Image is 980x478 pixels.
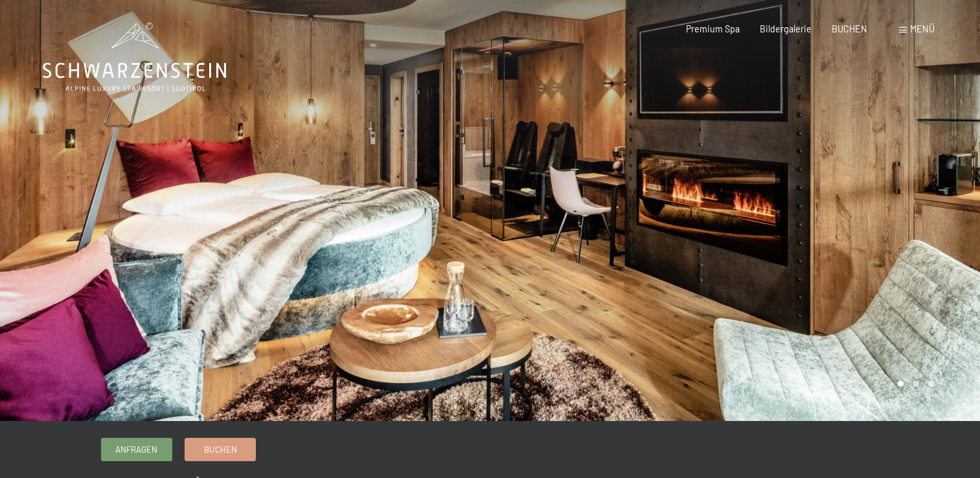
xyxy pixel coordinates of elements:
a: Buchen [185,438,255,460]
span: Anfragen [115,444,157,455]
a: Bildergalerie [760,23,812,34]
a: Anfragen [102,438,172,460]
span: Menü [910,23,935,34]
a: Premium Spa [686,23,740,34]
span: Buchen [204,444,237,455]
a: BUCHEN [832,23,867,34]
